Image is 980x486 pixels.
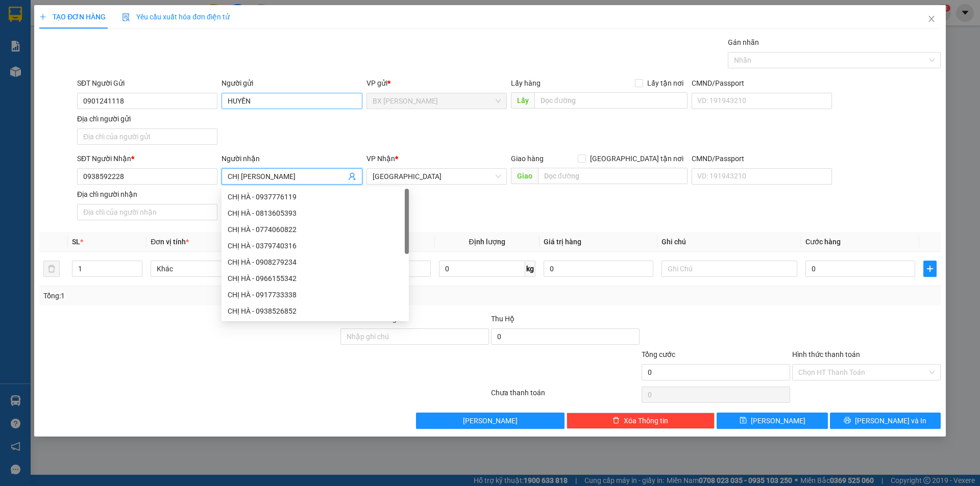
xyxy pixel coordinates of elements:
[77,189,217,200] div: Địa chỉ người nhận
[534,92,688,109] input: Dọc đường
[77,113,217,124] div: Địa chỉ người gửi
[222,303,409,319] div: CHỊ HÀ - 0938526852
[373,169,501,184] span: Sài Gòn
[157,261,280,276] span: Khác
[927,15,936,23] span: close
[544,261,653,277] input: 0
[228,289,403,300] div: CHỊ HÀ - 0917733338
[511,79,541,87] span: Lấy hàng
[222,270,409,287] div: CHỊ HÀ - 0966155342
[692,153,832,164] div: CMND/Passport
[416,413,565,429] button: [PERSON_NAME]
[511,155,544,163] span: Giao hàng
[469,238,505,246] span: Định lượng
[844,417,851,425] span: printer
[490,387,641,405] div: Chưa thanh toán
[643,78,688,89] span: Lấy tận nơi
[340,315,397,323] label: Ghi chú đơn hàng
[39,13,106,21] span: TẠO ĐƠN HÀNG
[9,21,170,33] div: HỮU LỪA
[855,415,926,426] span: [PERSON_NAME] và In
[657,232,801,252] th: Ghi chú
[924,265,936,273] span: plus
[228,191,403,202] div: CHỊ HÀ - 0937776119
[228,257,403,268] div: CHỊ HÀ - 0908279234
[9,47,23,58] span: DĐ:
[222,153,362,164] div: Người nhận
[511,92,534,109] span: Lấy
[538,168,688,184] input: Dọc đường
[122,13,130,21] img: icon
[39,13,46,20] span: plus
[792,350,860,359] label: Hình thức thanh toán
[340,328,489,345] input: Ghi chú đơn hàng
[228,240,403,251] div: CHỊ HÀ - 0379740316
[366,155,395,163] span: VP Nhận
[228,305,403,317] div: CHỊ HÀ - 0938526852
[9,10,24,20] span: Gửi:
[624,415,668,426] span: Xóa Thông tin
[222,221,409,238] div: CHỊ HÀ - 0774060822
[222,189,409,205] div: CHỊ HÀ - 0937776119
[222,287,409,303] div: CHỊ HÀ - 0917733338
[511,168,538,184] span: Giao
[228,273,403,284] div: CHỊ HÀ - 0966155342
[567,413,715,429] button: deleteXóa Thông tin
[923,261,937,277] button: plus
[692,78,832,89] div: CMND/Passport
[9,9,170,21] div: BX [PERSON_NAME]
[77,78,217,89] div: SĐT Người Gửi
[728,38,759,46] label: Gán nhãn
[228,224,403,235] div: CHỊ HÀ - 0774060822
[373,93,501,109] span: BX Cao Lãnh
[491,315,514,323] span: Thu Hộ
[9,59,170,94] span: [DEMOGRAPHIC_DATA][GEOGRAPHIC_DATA]
[751,415,805,426] span: [PERSON_NAME]
[43,290,378,301] div: Tổng: 1
[661,261,797,277] input: Ghi Chú
[366,78,507,89] div: VP gửi
[717,413,827,429] button: save[PERSON_NAME]
[586,153,688,164] span: [GEOGRAPHIC_DATA] tận nơi
[228,208,403,219] div: CHỊ HÀ - 0813605393
[122,13,230,21] span: Yêu cầu xuất hóa đơn điện tử
[222,254,409,270] div: CHỊ HÀ - 0908279234
[9,33,170,47] div: 0828067124
[222,205,409,221] div: CHỊ HÀ - 0813605393
[77,129,217,145] input: Địa chỉ của người gửi
[830,413,941,429] button: printer[PERSON_NAME] và In
[612,417,620,425] span: delete
[917,5,946,34] button: Close
[348,172,356,181] span: user-add
[72,238,80,246] span: SL
[642,350,675,359] span: Tổng cước
[77,153,217,164] div: SĐT Người Nhận
[544,238,581,246] span: Giá trị hàng
[77,204,217,220] input: Địa chỉ của người nhận
[151,238,189,246] span: Đơn vị tính
[463,415,518,426] span: [PERSON_NAME]
[222,238,409,254] div: CHỊ HÀ - 0379740316
[805,238,841,246] span: Cước hàng
[222,78,362,89] div: Người gửi
[525,261,535,277] span: kg
[740,417,747,425] span: save
[43,261,60,277] button: delete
